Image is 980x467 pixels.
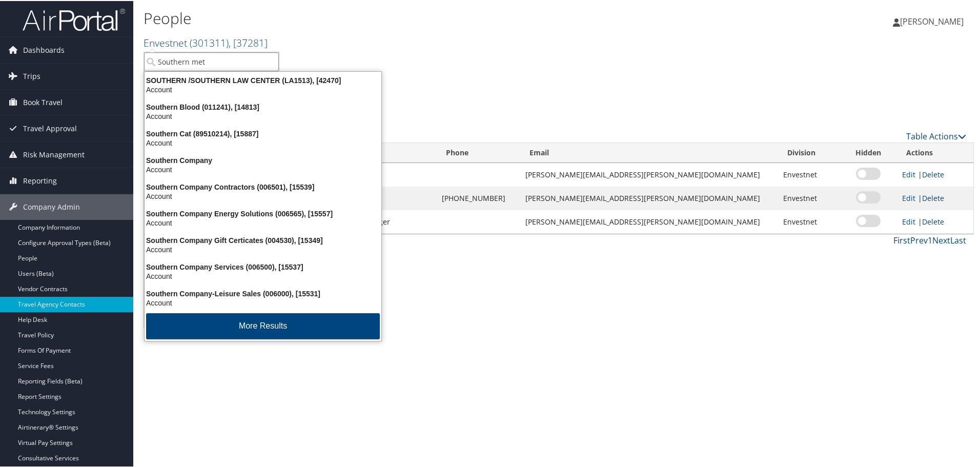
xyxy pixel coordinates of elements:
[922,192,944,202] a: Delete
[138,111,387,120] div: Account
[138,101,387,111] div: Southern Blood (011241), [14813]
[897,186,973,209] td: |
[840,142,896,162] th: Hidden: activate to sort column ascending
[23,89,63,114] span: Book Travel
[138,191,387,200] div: Account
[138,288,387,297] div: Southern Company-Leisure Sales (006000), [15531]
[922,216,944,226] a: Delete
[138,128,387,137] div: Southern Cat (89510214), [15887]
[138,217,387,227] div: Account
[146,312,380,338] button: More Results
[229,35,268,49] span: , [ 37281 ]
[138,235,387,244] div: Southern Company Gift Certicates (004530), [15349]
[520,209,778,233] td: [PERSON_NAME][EMAIL_ADDRESS][PERSON_NAME][DOMAIN_NAME]
[138,164,387,173] div: Account
[893,234,910,245] a: First
[897,162,973,186] td: |
[138,155,387,164] div: Southern Company
[144,51,279,70] input: Search Accounts
[950,234,966,245] a: Last
[437,142,520,162] th: Phone
[906,130,966,141] a: Table Actions
[138,181,387,191] div: Southern Company Contractors (006501), [15539]
[437,186,520,209] td: [PHONE_NUMBER]
[138,261,387,271] div: Southern Company Services (006500), [15537]
[23,115,77,140] span: Travel Approval
[138,271,387,280] div: Account
[928,234,932,245] a: 1
[23,7,125,31] img: airportal-logo.png
[902,169,915,178] a: Edit
[23,193,80,219] span: Company Admin
[900,15,964,26] span: [PERSON_NAME]
[144,35,268,49] a: Envestnet
[190,35,229,49] span: ( 301311 )
[910,234,928,245] a: Prev
[520,162,778,186] td: [PERSON_NAME][EMAIL_ADDRESS][PERSON_NAME][DOMAIN_NAME]
[778,162,840,186] td: Envestnet
[902,216,915,226] a: Edit
[922,169,944,178] a: Delete
[778,142,840,162] th: Division: activate to sort column ascending
[138,208,387,217] div: Southern Company Energy Solutions (006565), [15557]
[23,141,85,167] span: Risk Management
[897,209,973,233] td: |
[138,137,387,147] div: Account
[520,186,778,209] td: [PERSON_NAME][EMAIL_ADDRESS][PERSON_NAME][DOMAIN_NAME]
[897,142,973,162] th: Actions
[144,7,697,28] h1: People
[902,192,915,202] a: Edit
[893,5,974,36] a: [PERSON_NAME]
[138,244,387,253] div: Account
[23,167,57,193] span: Reporting
[778,186,840,209] td: Envestnet
[138,75,387,84] div: SOUTHERN /SOUTHERN LAW CENTER (LA1513), [42470]
[138,297,387,307] div: Account
[23,63,40,88] span: Trips
[138,84,387,93] div: Account
[23,36,65,62] span: Dashboards
[932,234,950,245] a: Next
[778,209,840,233] td: Envestnet
[520,142,778,162] th: Email: activate to sort column ascending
